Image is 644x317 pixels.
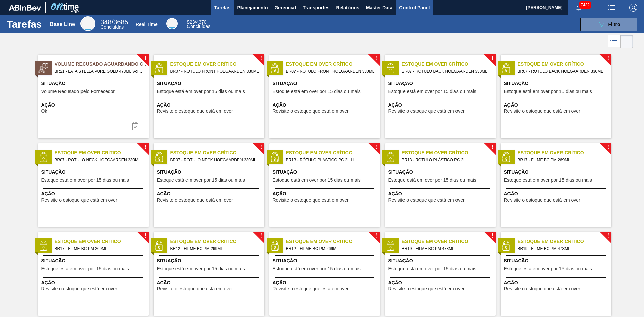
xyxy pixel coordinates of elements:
span: ! [144,233,146,238]
img: userActions [608,4,616,12]
span: Situação [388,80,494,87]
img: status [38,63,48,73]
span: ! [260,145,262,150]
span: BR17 - FILME BC PM 269ML [55,245,143,252]
span: Revisite o estoque que está em over [273,197,349,203]
span: ! [376,56,378,61]
span: Estoque está em over por 15 dias ou mais [388,266,476,271]
img: status [501,152,511,162]
span: ! [144,145,146,150]
span: Estoque está em over por 15 dias ou mais [273,178,361,183]
span: Situação [273,257,378,264]
span: Estoque está em over por 15 dias ou mais [273,266,361,271]
span: Situação [388,169,494,176]
img: status [385,63,395,73]
span: Revisite o estoque que está em over [388,109,465,114]
img: status [501,63,511,73]
img: status [270,152,280,162]
span: Situação [504,169,610,176]
span: Relatórios [336,4,359,12]
span: Revisite o estoque que está em over [41,197,117,203]
span: Revisite o estoque que está em over [157,197,233,203]
img: status [38,152,48,162]
span: Ação [504,190,610,197]
span: Estoque em Over Crítico [55,238,149,245]
span: Revisite o estoque que está em over [41,286,117,291]
div: Completar tarefa: 29812611 [127,120,143,133]
span: Estoque em Over Crítico [402,238,496,245]
span: BR13 - RÓTULO PLÁSTICO PC 2L H [286,156,375,164]
span: ! [491,56,493,61]
span: Estoque em Over Crítico [170,149,264,156]
span: Estoque está em over por 15 dias ou mais [157,266,245,271]
span: BR19 - FILME BC PM 473ML [518,245,606,252]
span: Estoque está em over por 15 dias ou mais [157,178,245,183]
div: Real Time [166,18,178,29]
img: icon-task-complete [131,122,139,130]
span: Estoque em Over Crítico [518,61,611,68]
img: status [501,241,511,251]
span: ! [607,145,609,150]
img: TNhmsLtSVTkK8tSr43FrP2fwEKptu5GPRR3wAAAABJRU5ErkJggg== [9,5,41,11]
span: Estoque está em over por 15 dias ou mais [504,89,592,94]
span: Estoque em Over Crítico [286,238,380,245]
span: Ação [388,279,494,286]
button: icon-task-complete [127,120,143,133]
span: BR07 - ROTULO FRONT HOEGAARDEN 330ML [170,68,259,75]
span: ! [260,233,262,238]
span: Revisite o estoque que está em over [273,109,349,114]
span: Ação [157,190,263,197]
span: Ação [41,190,147,197]
div: Base Line [100,19,128,29]
img: status [385,241,395,251]
span: BR07 - ROTULO NECK HOEGAARDEN 330ML [55,156,143,164]
span: ! [376,145,378,150]
span: ! [491,145,493,150]
span: Situação [41,80,147,87]
span: Revisite o estoque que está em over [157,286,233,291]
span: Estoque em Over Crítico [518,149,611,156]
span: ! [144,56,146,61]
span: / 4370 [187,19,206,25]
span: Control Panel [399,4,430,12]
span: Estoque em Over Crítico [170,61,264,68]
span: Ação [273,102,378,109]
span: Transportes [303,4,329,12]
span: Ação [388,102,494,109]
span: BR07 - ROTULO BACK HOEGAARDEN 330ML [402,68,490,75]
span: Revisite o estoque que está em over [273,286,349,291]
span: Ação [41,102,147,109]
span: BR21 - LATA STELLA PURE GOLD 473ML Volume - 617323 [55,68,143,75]
span: Revisite o estoque que está em over [504,109,580,114]
span: ! [607,233,609,238]
div: Base Line [50,21,75,27]
span: Estoque em Over Crítico [286,149,380,156]
span: Concluídas [100,24,124,30]
span: Revisite o estoque que está em over [504,286,580,291]
span: Situação [41,257,147,264]
span: Revisite o estoque que está em over [157,109,233,114]
span: Situação [157,169,263,176]
span: 823 [187,19,195,25]
span: Estoque está em over por 15 dias ou mais [504,178,592,183]
img: status [385,152,395,162]
div: Base Line [80,16,95,31]
span: Situação [157,80,263,87]
span: Ok [41,109,47,114]
span: Estoque em Over Crítico [55,149,149,156]
span: Concluídas [187,24,210,29]
span: Estoque está em over por 15 dias ou mais [41,266,129,271]
span: BR17 - FILME BC PM 269ML [518,156,606,164]
span: ! [491,233,493,238]
span: Revisite o estoque que está em over [504,197,580,203]
div: Real Time [136,22,158,27]
span: Situação [273,80,378,87]
span: Estoque em Over Crítico [402,61,496,68]
span: Estoque está em over por 15 dias ou mais [388,178,476,183]
button: Notificações [568,3,589,12]
h1: Tarefas [7,20,42,28]
span: BR19 - FILME BC PM 473ML [402,245,490,252]
span: Estoque está em over por 15 dias ou mais [157,89,245,94]
div: Visão em Cards [620,35,633,48]
span: Ação [273,190,378,197]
